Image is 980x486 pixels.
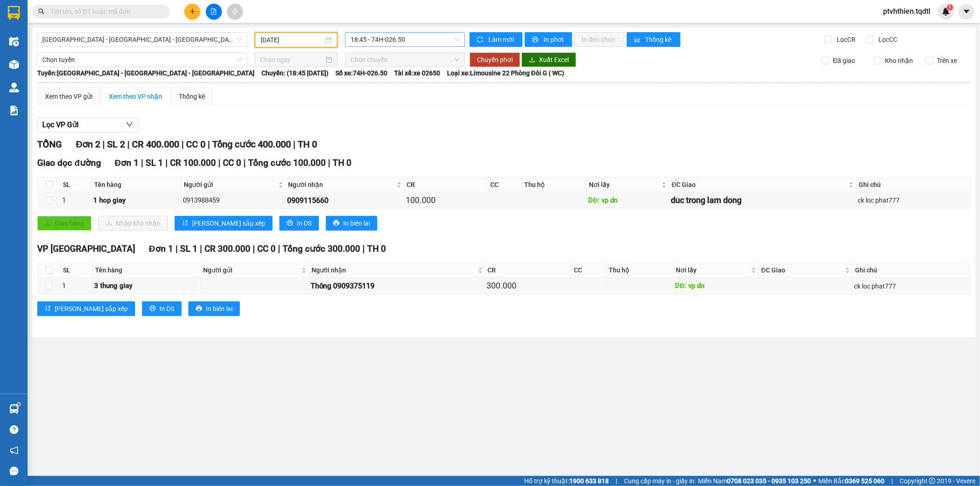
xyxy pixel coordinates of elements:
span: question-circle [10,425,18,434]
span: ĐC Giao [761,265,843,275]
span: | [218,158,221,168]
div: Xem theo VP gửi [45,91,92,102]
span: CR 100.000 [170,158,216,168]
span: Tổng cước 300.000 [283,243,360,254]
button: syncLàm mới [470,32,522,47]
span: SL 1 [146,158,163,168]
span: | [200,243,202,254]
span: Xuất Excel [539,55,569,65]
span: | [253,243,255,254]
span: | [278,243,280,254]
th: SL [61,263,93,278]
div: Xem theo VP nhận [109,91,162,102]
span: SL 1 [180,243,198,254]
button: aim [227,4,243,20]
span: sync [477,36,485,44]
span: TH 0 [333,158,351,168]
span: Đơn 2 [76,139,100,150]
div: 0913988459 [183,195,284,206]
span: In DS [297,218,312,228]
span: VP [GEOGRAPHIC_DATA] [37,243,135,254]
span: Thống kê [646,34,673,45]
span: plus [189,8,196,15]
div: 1 [62,281,91,292]
div: Thống kê [179,91,205,102]
button: printerIn biên lai [326,216,377,231]
span: TH 0 [298,139,317,150]
span: In DS [159,304,174,314]
span: bar-chart [634,36,642,44]
img: warehouse-icon [9,83,19,92]
span: Đơn 1 [115,158,139,168]
span: Lọc VP Gửi [42,119,79,130]
span: ptvhthien.tqdtl [876,6,938,17]
span: | [293,139,295,150]
button: uploadGiao hàng [37,216,91,231]
th: CR [404,177,488,192]
span: caret-down [963,7,971,16]
span: 18:45 - 74H-026.50 [351,33,459,46]
span: In biên lai [206,304,232,314]
span: In biên lai [343,218,370,228]
div: DĐ: vp dn [675,281,757,292]
span: CC 0 [223,158,241,168]
span: printer [196,305,202,312]
th: Thu hộ [606,263,674,278]
span: | [127,139,130,150]
span: sort-ascending [45,305,51,312]
button: downloadXuất Excel [521,52,576,67]
span: Đà Nẵng - Nha Trang - Đà Lạt [42,33,242,46]
span: Hỗ trợ kỹ thuật: [524,476,609,486]
sup: 1 [17,403,20,406]
span: Người gửi [184,180,277,190]
span: CR 400.000 [132,139,179,150]
span: notification [10,446,18,455]
b: Tuyến: [GEOGRAPHIC_DATA] - [GEOGRAPHIC_DATA] - [GEOGRAPHIC_DATA] [37,69,255,77]
span: Loại xe: Limousine 22 Phòng Đôi G ( WC) [447,68,564,78]
span: 1 [948,4,952,11]
span: Người nhận [289,180,395,190]
span: [PERSON_NAME] sắp xếp [55,304,128,314]
span: Chuyến: (18:45 [DATE]) [261,68,329,78]
strong: 0708 023 035 - 0935 103 250 [727,477,811,485]
span: copyright [929,478,935,484]
span: | [328,158,330,168]
span: Giao dọc đường [37,158,101,168]
div: 1 [62,195,90,206]
span: Nơi lấy [589,180,660,190]
span: Trên xe [933,56,961,66]
img: solution-icon [9,106,19,115]
button: sort-ascending[PERSON_NAME] sắp xếp [175,216,272,231]
span: aim [232,8,238,15]
span: | [176,243,178,254]
strong: 0369 525 060 [845,477,884,485]
span: Miền Nam [698,476,811,486]
span: | [616,476,617,486]
th: CC [488,177,522,192]
span: Tài xế: xe 02650 [394,68,440,78]
span: | [181,139,184,150]
img: warehouse-icon [9,60,19,69]
input: 12/09/2025 [261,35,323,45]
button: caret-down [958,4,974,20]
div: DĐ: vp dn [588,195,668,206]
span: Người gửi [204,265,300,275]
span: Miền Bắc [818,476,884,486]
div: 300.000 [487,279,570,292]
img: logo-vxr [8,6,20,20]
strong: 1900 633 818 [569,477,609,485]
span: printer [149,305,156,312]
button: printerIn biên lai [188,301,240,316]
button: In đơn chọn [574,32,624,47]
button: downloadNhập kho nhận [98,216,168,231]
div: ck loc phat777 [858,195,969,205]
span: [PERSON_NAME] sắp xếp [192,218,265,228]
span: down [126,121,133,128]
span: Chọn tuyến [42,53,242,67]
div: 3 thung giay [95,281,199,292]
button: Chuyển phơi [470,52,520,67]
span: Đã giao [829,56,859,66]
span: printer [532,36,540,44]
span: | [208,139,210,150]
span: | [891,476,893,486]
